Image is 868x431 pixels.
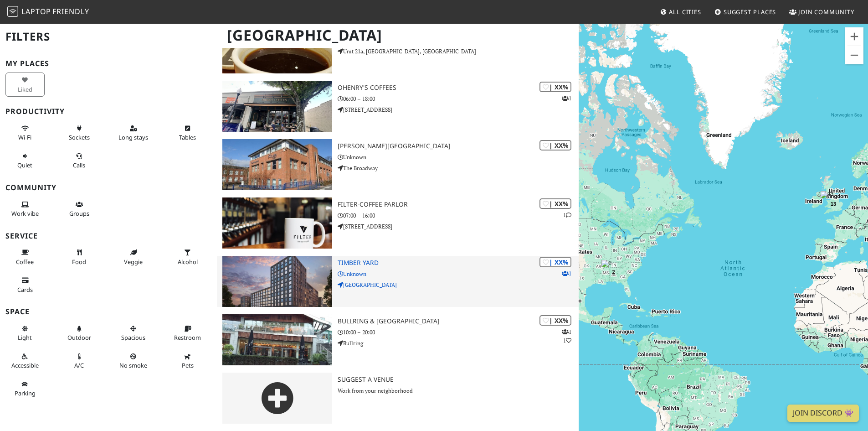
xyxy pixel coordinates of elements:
button: Work vibe [5,197,45,221]
a: Suggest Places [711,4,780,20]
span: Friendly [52,6,89,16]
span: Quiet [17,161,32,169]
button: Zoom out [845,46,863,64]
span: Parking [15,389,36,397]
h2: Filters [5,23,211,51]
span: Restroom [174,333,201,342]
h3: Service [5,232,211,240]
span: Long stays [118,133,148,141]
p: [STREET_ADDRESS] [338,105,579,114]
span: Suggest Places [724,8,776,16]
p: Unknown [338,153,579,161]
img: Dudley College of Technology [222,139,332,190]
span: Air conditioned [74,361,84,369]
button: Outdoor [60,321,99,345]
a: All Cities [656,4,705,20]
span: Accessible [11,361,39,369]
span: Spacious [121,333,145,342]
button: A/C [60,349,99,373]
span: Stable Wi-Fi [18,133,31,141]
span: Video/audio calls [73,161,85,169]
button: Veggie [114,245,153,269]
img: FILTER-Coffee Parlor [222,197,332,249]
p: [STREET_ADDRESS] [338,222,579,231]
div: | XX% [539,82,571,92]
p: Work from your neighborhood [338,386,579,395]
span: Group tables [69,209,89,218]
h3: FILTER-Coffee Parlor [338,201,579,208]
button: Coffee [5,245,45,269]
button: Calls [60,149,99,173]
img: OHenry's Coffees [222,81,332,132]
a: FILTER-Coffee Parlor | XX% 1 FILTER-Coffee Parlor 07:00 – 16:00 [STREET_ADDRESS] [217,197,579,249]
button: Parking [5,377,45,401]
button: Restroom [168,321,207,345]
p: [GEOGRAPHIC_DATA] [338,280,579,289]
a: OHenry's Coffees | XX% 1 OHenry's Coffees 06:00 – 18:00 [STREET_ADDRESS] [217,81,579,132]
a: Bullring & Grand Central | XX% 11 Bullring & [GEOGRAPHIC_DATA] 10:00 – 20:00 Bullring [217,314,579,365]
button: Food [60,245,99,269]
span: Coffee [16,258,34,266]
h3: Timber Yard [338,259,579,267]
img: Bullring & Grand Central [222,314,332,365]
span: 13 [830,201,836,207]
span: Food [72,258,86,266]
span: Laptop [21,6,51,16]
a: Join Community [786,4,858,20]
button: Long stays [114,121,153,145]
h3: My Places [5,59,211,68]
button: No smoke [114,349,153,373]
p: 1 [563,211,571,219]
span: Work-friendly tables [179,133,196,141]
span: Power sockets [69,133,90,141]
span: Outdoor area [67,333,91,342]
h3: [PERSON_NAME][GEOGRAPHIC_DATA] [338,142,579,150]
p: 10:00 – 20:00 [338,328,579,337]
div: | XX% [539,198,571,209]
span: Credit cards [17,286,33,294]
img: gray-place-d2bdb4477600e061c01bd816cc0f2ef0cfcb1ca9e3ad78868dd16fb2af073a21.png [222,373,332,424]
h1: [GEOGRAPHIC_DATA] [220,23,577,48]
a: Dudley College of Technology | XX% [PERSON_NAME][GEOGRAPHIC_DATA] Unknown The Broadway [217,139,579,190]
button: Pets [168,349,207,373]
button: Wi-Fi [5,121,45,145]
span: All Cities [669,8,701,16]
h3: OHenry's Coffees [338,84,579,92]
div: | XX% [539,315,571,326]
p: Bullring [338,339,579,348]
span: Smoke free [119,361,147,369]
p: 1 1 [562,327,571,345]
span: Alcohol [178,258,198,266]
h3: Space [5,307,211,316]
div: | XX% [539,257,571,267]
button: Groups [60,197,99,221]
p: 07:00 – 16:00 [338,211,579,220]
a: Suggest a Venue Work from your neighborhood [217,373,579,424]
button: Light [5,321,45,345]
span: Pet friendly [182,361,194,369]
span: People working [11,209,39,218]
button: Zoom in [845,27,863,46]
button: Quiet [5,149,45,173]
span: Join Community [798,8,854,16]
h3: Bullring & [GEOGRAPHIC_DATA] [338,317,579,325]
p: 1 [562,269,571,278]
img: Timber Yard [222,256,332,307]
img: LaptopFriendly [7,6,18,17]
button: Sockets [60,121,99,145]
div: | XX% [539,140,571,151]
p: Unknown [338,270,579,278]
a: Timber Yard | XX% 1 Timber Yard Unknown [GEOGRAPHIC_DATA] [217,256,579,307]
button: Alcohol [168,245,207,269]
p: The Broadway [338,164,579,172]
a: LaptopFriendly LaptopFriendly [7,4,89,20]
span: Veggie [124,258,143,266]
h3: Community [5,183,211,192]
p: 1 [562,94,571,103]
h3: Suggest a Venue [338,376,579,384]
button: Cards [5,273,45,297]
span: 2 [612,269,615,275]
button: Accessible [5,349,45,373]
span: Natural light [18,333,32,342]
p: 06:00 – 18:00 [338,94,579,103]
